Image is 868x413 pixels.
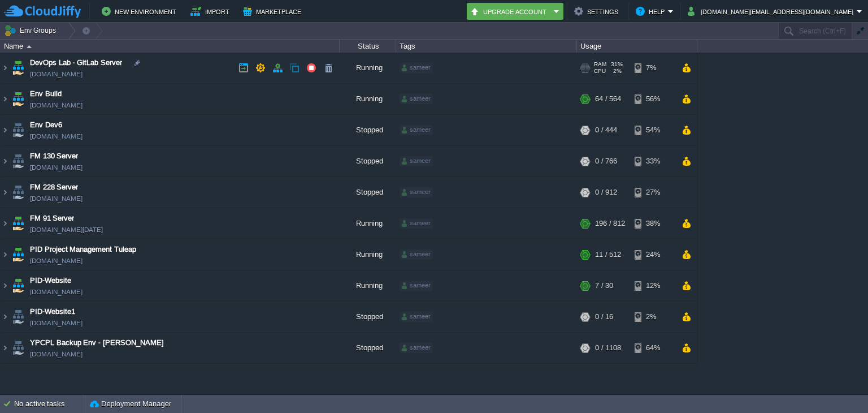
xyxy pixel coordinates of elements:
[400,94,433,104] div: sameer
[595,302,613,332] div: 0 / 16
[635,208,671,239] div: 38%
[635,239,671,270] div: 24%
[10,333,26,363] img: AMDAwAAAACH5BAEAAAAALAAAAAABAAEAAAICRAEAOw==
[340,53,396,83] div: Running
[636,5,668,18] button: Help
[595,208,625,239] div: 196 / 812
[30,275,71,286] span: PID-Website
[400,281,433,291] div: sameer
[821,368,857,402] iframe: chat widget
[400,249,433,260] div: sameer
[90,398,171,410] button: Deployment Manager
[30,306,75,317] a: PID-Website1
[30,150,78,162] a: FM 130 Server
[10,84,26,114] img: AMDAwAAAACH5BAEAAAAALAAAAAABAAEAAAICRAEAOw==
[30,224,103,235] span: [DOMAIN_NAME][DATE]
[102,5,180,18] button: New Environment
[30,68,83,80] a: [DOMAIN_NAME]
[1,270,10,301] img: AMDAwAAAACH5BAEAAAAALAAAAAABAAEAAAICRAEAOw==
[1,115,10,145] img: AMDAwAAAACH5BAEAAAAALAAAAAABAAEAAAICRAEAOw==
[30,349,83,360] span: [DOMAIN_NAME]
[10,115,26,145] img: AMDAwAAAACH5BAEAAAAALAAAAAABAAEAAAICRAEAOw==
[340,146,396,177] div: Stopped
[30,100,83,111] span: [DOMAIN_NAME]
[1,333,10,363] img: AMDAwAAAACH5BAEAAAAALAAAAAABAAEAAAICRAEAOw==
[635,177,671,208] div: 27%
[30,88,62,100] a: Env Build
[1,208,10,239] img: AMDAwAAAACH5BAEAAAAALAAAAAABAAEAAAICRAEAOw==
[10,239,26,270] img: AMDAwAAAACH5BAEAAAAALAAAAAABAAEAAAICRAEAOw==
[30,244,136,255] a: PID Project Management Tuleap
[574,5,622,18] button: Settings
[340,115,396,145] div: Stopped
[594,61,606,68] span: RAM
[10,208,26,239] img: AMDAwAAAACH5BAEAAAAALAAAAAABAAEAAAICRAEAOw==
[243,5,305,18] button: Marketplace
[578,40,697,53] div: Usage
[611,61,623,68] span: 31%
[1,53,10,83] img: AMDAwAAAACH5BAEAAAAALAAAAAABAAEAAAICRAEAOw==
[340,84,396,114] div: Running
[10,53,26,83] img: AMDAwAAAACH5BAEAAAAALAAAAAABAAEAAAICRAEAOw==
[595,239,621,270] div: 11 / 512
[30,182,78,193] a: FM 228 Server
[400,343,433,353] div: sameer
[1,40,339,53] div: Name
[30,213,74,224] a: FM 91 Server
[4,23,60,38] button: Env Groups
[30,337,164,349] a: YPCPL Backup Env - [PERSON_NAME]
[30,131,83,142] span: [DOMAIN_NAME]
[340,208,396,239] div: Running
[10,270,26,301] img: AMDAwAAAACH5BAEAAAAALAAAAAABAAEAAAICRAEAOw==
[635,270,671,301] div: 12%
[190,5,233,18] button: Import
[594,68,606,75] span: CPU
[400,218,433,229] div: sameer
[10,146,26,177] img: AMDAwAAAACH5BAEAAAAALAAAAAABAAEAAAICRAEAOw==
[30,317,83,329] a: [DOMAIN_NAME]
[340,239,396,270] div: Running
[10,177,26,208] img: AMDAwAAAACH5BAEAAAAALAAAAAABAAEAAAICRAEAOw==
[400,156,433,166] div: sameer
[400,187,433,197] div: sameer
[340,333,396,363] div: Stopped
[595,177,617,208] div: 0 / 912
[1,146,10,177] img: AMDAwAAAACH5BAEAAAAALAAAAAABAAEAAAICRAEAOw==
[10,302,26,332] img: AMDAwAAAACH5BAEAAAAALAAAAAABAAEAAAICRAEAOw==
[397,40,576,53] div: Tags
[400,63,433,73] div: sameer
[340,40,396,53] div: Status
[340,270,396,301] div: Running
[635,333,671,363] div: 64%
[635,53,671,83] div: 7%
[1,177,10,208] img: AMDAwAAAACH5BAEAAAAALAAAAAABAAEAAAICRAEAOw==
[30,119,62,131] a: Env Dev6
[635,115,671,145] div: 54%
[30,255,83,266] span: [DOMAIN_NAME]
[595,270,613,301] div: 7 / 30
[595,115,617,145] div: 0 / 444
[30,286,83,298] a: [DOMAIN_NAME]
[27,45,32,48] img: AMDAwAAAACH5BAEAAAAALAAAAAABAAEAAAICRAEAOw==
[595,333,621,363] div: 0 / 1108
[1,239,10,270] img: AMDAwAAAACH5BAEAAAAALAAAAAABAAEAAAICRAEAOw==
[400,125,433,135] div: sameer
[635,84,671,114] div: 56%
[30,57,122,68] a: DevOps Lab - GitLab Server
[635,146,671,177] div: 33%
[470,5,550,18] button: Upgrade Account
[1,302,10,332] img: AMDAwAAAACH5BAEAAAAALAAAAAABAAEAAAICRAEAOw==
[595,84,621,114] div: 64 / 564
[1,84,10,114] img: AMDAwAAAACH5BAEAAAAALAAAAAABAAEAAAICRAEAOw==
[688,5,857,18] button: [DOMAIN_NAME][EMAIL_ADDRESS][DOMAIN_NAME]
[595,146,617,177] div: 0 / 766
